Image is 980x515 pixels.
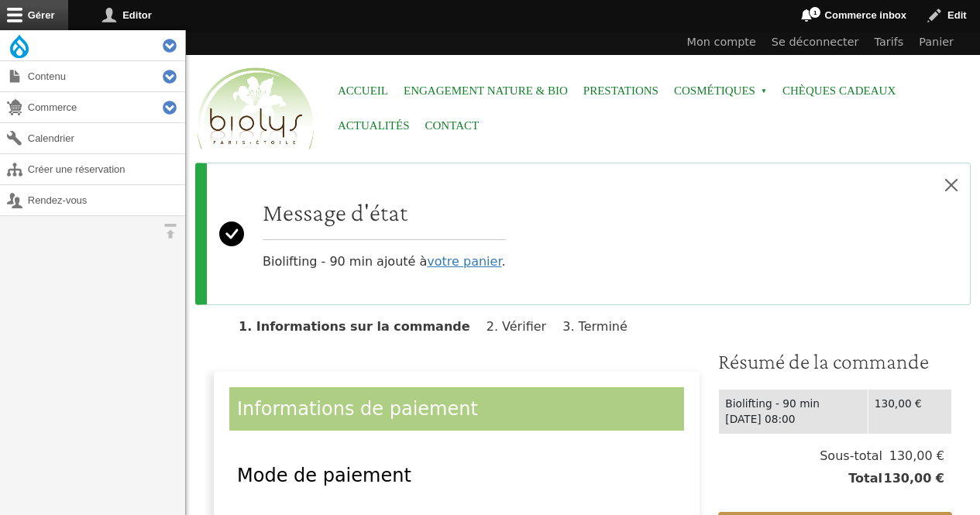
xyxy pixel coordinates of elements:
[263,197,506,271] div: Biolifting - 90 min ajouté à .
[725,413,795,425] time: [DATE] 08:00
[404,74,568,108] a: Engagement Nature & Bio
[868,389,951,434] td: 130,00 €
[583,74,658,108] a: Prestations
[882,469,944,488] span: 130,00 €
[338,108,410,143] a: Actualités
[338,74,388,108] a: Accueil
[263,197,506,227] h2: Message d'état
[237,398,478,420] span: Informations de paiement
[195,163,971,305] div: Message d'état
[155,216,185,246] button: Orientation horizontale
[820,447,882,465] span: Sous-total
[219,176,244,292] svg: Success:
[933,163,970,207] button: Close
[487,319,559,334] li: Vérifier
[882,447,944,465] span: 130,00 €
[809,6,821,19] span: 1
[562,319,640,334] li: Terminé
[761,88,767,94] span: »
[239,319,483,334] li: Informations sur la commande
[425,108,480,143] a: Contact
[764,30,867,55] a: Se déconnecter
[427,254,501,269] a: votre panier
[725,396,861,412] div: Biolifting - 90 min
[911,30,961,55] a: Panier
[194,65,318,153] img: Accueil
[782,74,896,108] a: Chèques cadeaux
[237,465,411,486] span: Mode de paiement
[674,74,767,108] span: Cosmétiques
[718,348,952,375] h3: Résumé de la commande
[186,30,980,163] header: Entête du site
[679,30,764,55] a: Mon compte
[848,469,882,488] span: Total
[867,30,912,55] a: Tarifs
